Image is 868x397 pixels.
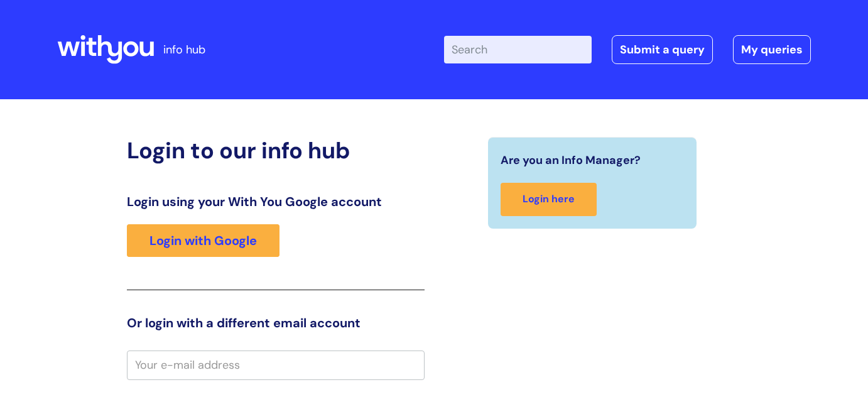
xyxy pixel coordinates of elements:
span: Are you an Info Manager? [501,150,641,170]
a: Login with Google [127,224,279,257]
h2: Login to our info hub [127,137,425,164]
a: My queries [733,35,811,64]
h3: Login using your With You Google account [127,194,425,209]
a: Submit a query [612,35,713,64]
a: Login here [501,183,597,216]
input: Search [444,36,592,63]
input: Your e-mail address [127,351,425,379]
h3: Or login with a different email account [127,315,425,330]
p: info hub [163,40,205,60]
